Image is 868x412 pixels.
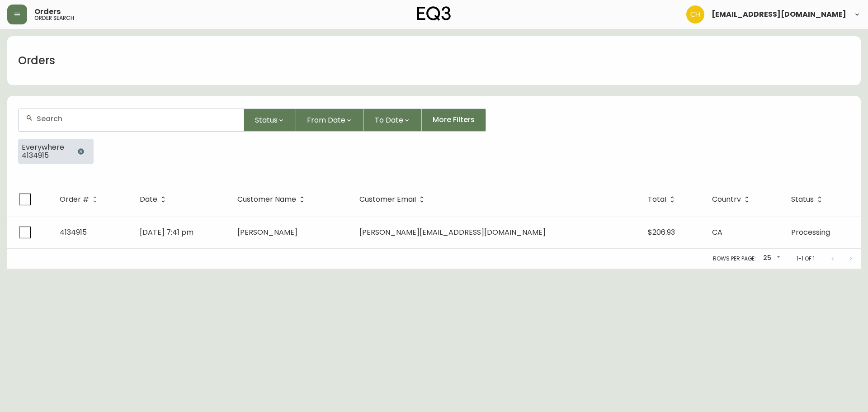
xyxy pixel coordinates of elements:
[359,227,546,237] span: [PERSON_NAME][EMAIL_ADDRESS][DOMAIN_NAME]
[255,114,278,126] span: Status
[797,255,815,263] p: 1-1 of 1
[37,114,236,123] input: Search
[648,195,678,204] span: Total
[237,197,296,202] span: Customer Name
[759,251,782,266] div: 25
[140,195,169,204] span: Date
[417,6,451,21] img: logo
[712,11,846,18] span: [EMAIL_ADDRESS][DOMAIN_NAME]
[296,109,364,132] button: From Date
[34,15,74,21] h5: order search
[359,197,416,202] span: Customer Email
[433,115,475,125] span: More Filters
[244,109,296,132] button: Status
[713,255,756,263] p: Rows per page:
[60,197,89,202] span: Order #
[60,195,101,204] span: Order #
[648,227,675,237] span: $206.93
[712,227,722,237] span: CA
[364,109,422,132] button: To Date
[237,227,297,237] span: [PERSON_NAME]
[60,227,87,237] span: 4134915
[686,5,704,24] img: 6288462cea190ebb98a2c2f3c744dd7e
[791,195,826,204] span: Status
[140,197,157,202] span: Date
[34,8,61,15] span: Orders
[712,197,741,202] span: Country
[648,197,666,202] span: Total
[237,195,308,204] span: Customer Name
[18,53,55,68] h1: Orders
[359,195,428,204] span: Customer Email
[791,227,830,237] span: Processing
[307,114,345,126] span: From Date
[22,152,64,160] span: 4134915
[375,114,403,126] span: To Date
[791,197,814,202] span: Status
[712,195,753,204] span: Country
[422,109,486,132] button: More Filters
[22,143,64,152] span: Everywhere
[140,227,193,237] span: [DATE] 7:41 pm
